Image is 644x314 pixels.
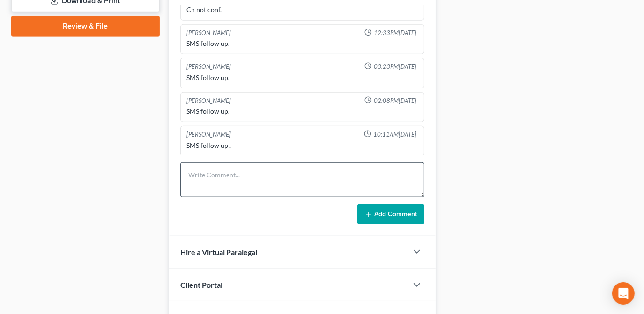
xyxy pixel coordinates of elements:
div: [PERSON_NAME] [186,130,231,139]
div: [PERSON_NAME] [186,96,231,105]
div: [PERSON_NAME] [186,29,231,37]
span: 12:33PM[DATE] [374,29,416,37]
div: SMS follow up . [186,141,418,150]
a: Review & File [11,16,160,37]
span: Client Portal [180,280,222,289]
div: SMS follow up. [186,39,418,48]
span: 03:23PM[DATE] [374,62,416,71]
div: SMS follow up. [186,73,418,82]
div: [PERSON_NAME] [186,62,231,71]
div: Ch not conf. [186,5,418,15]
span: 10:11AM[DATE] [373,130,416,139]
span: 02:08PM[DATE] [374,96,416,105]
div: Open Intercom Messenger [612,282,635,305]
span: Hire a Virtual Paralegal [180,248,257,256]
div: SMS follow up. [186,107,418,116]
button: Add Comment [357,204,424,224]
